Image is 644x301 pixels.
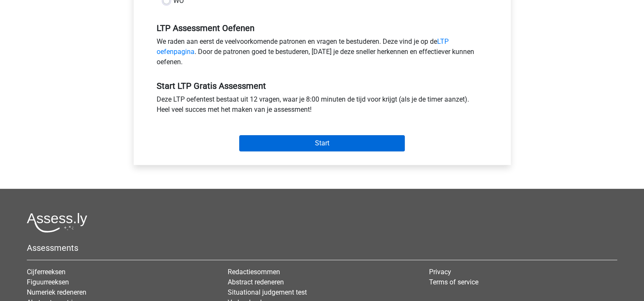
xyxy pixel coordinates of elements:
h5: Start LTP Gratis Assessment [157,81,488,91]
img: Assessly logo [27,213,87,233]
input: Start [239,135,405,151]
a: Abstract redeneren [228,278,284,286]
a: Figuurreeksen [27,278,69,286]
a: Redactiesommen [228,268,280,276]
div: We raden aan eerst de veelvoorkomende patronen en vragen te bestuderen. Deze vind je op de . Door... [150,37,494,71]
a: Terms of service [429,278,478,286]
div: Deze LTP oefentest bestaat uit 12 vragen, waar je 8:00 minuten de tijd voor krijgt (als je de tim... [150,94,494,118]
h5: LTP Assessment Oefenen [157,23,488,33]
a: Privacy [429,268,451,276]
a: Situational judgement test [228,288,307,296]
a: Numeriek redeneren [27,288,86,296]
a: Cijferreeksen [27,268,66,276]
h5: Assessments [27,243,617,253]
